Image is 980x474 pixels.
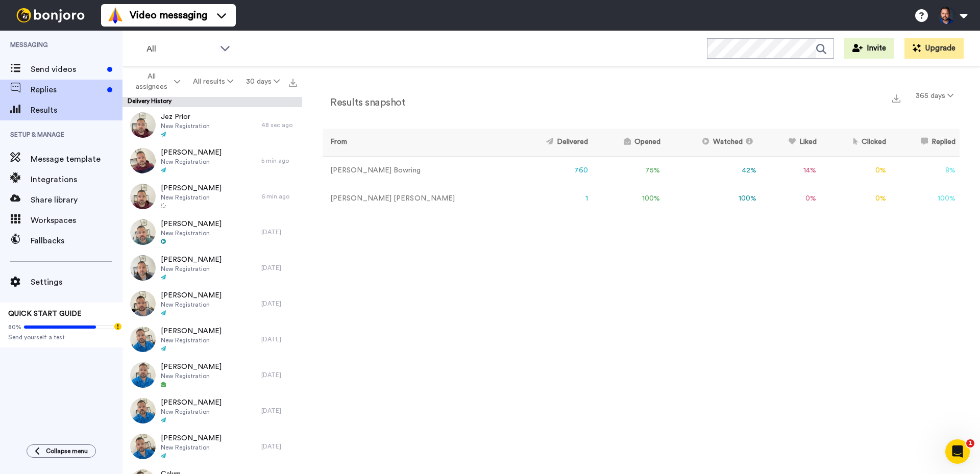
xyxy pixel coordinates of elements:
[821,157,891,185] td: 0 %
[323,97,405,108] h2: Results snapshot
[161,372,222,380] span: New Registration
[122,286,302,321] a: [PERSON_NAME]New Registration[DATE]
[8,323,21,331] span: 80%
[122,357,302,393] a: [PERSON_NAME]New Registration[DATE]
[161,265,222,273] span: New Registration
[261,192,297,201] div: 6 min ago
[122,393,302,429] a: [PERSON_NAME]New Registration[DATE]
[31,173,122,186] span: Integrations
[161,183,222,193] span: [PERSON_NAME]
[130,362,156,388] img: ed622756-8142-463a-bd95-752902b49f42-thumb.jpg
[122,143,302,179] a: [PERSON_NAME]New Registration5 min ago
[665,129,761,157] th: Watched
[131,71,172,92] span: All assignees
[261,228,297,236] div: [DATE]
[161,147,222,158] span: [PERSON_NAME]
[513,185,592,213] td: 1
[261,300,297,308] div: [DATE]
[844,38,894,59] button: Invite
[890,129,960,157] th: Replied
[31,235,122,247] span: Fallbacks
[239,72,286,91] button: 30 days
[161,193,222,202] span: New Registration
[122,179,302,214] a: [PERSON_NAME]New Registration6 min ago
[46,447,88,455] span: Collapse menu
[130,327,156,352] img: d9ce1bb8-1786-49dc-bfda-2891bb6428f7-thumb.jpg
[130,255,156,281] img: 107c6979-4f5e-4344-bb54-f42fa4a10a99-thumb.jpg
[161,326,222,336] span: [PERSON_NAME]
[592,185,664,213] td: 100 %
[889,90,903,105] button: Export a summary of each team member’s results that match this filter now.
[107,7,124,23] img: vm-color.svg
[31,214,122,227] span: Workspaces
[27,444,96,458] button: Collapse menu
[161,336,222,344] span: New Registration
[592,157,664,185] td: 75 %
[31,104,122,116] span: Results
[122,429,302,464] a: [PERSON_NAME]New Registration[DATE]
[113,322,122,331] div: Tooltip anchor
[761,185,820,213] td: 0 %
[161,229,222,237] span: New Registration
[945,439,970,464] iframe: Intercom live chat
[31,276,122,288] span: Settings
[910,87,960,105] button: 365 days
[892,94,900,103] img: export.svg
[161,255,222,265] span: [PERSON_NAME]
[122,107,302,143] a: Jez PriorNew Registration48 sec ago
[146,43,215,55] span: All
[821,129,891,157] th: Clicked
[31,194,122,206] span: Share library
[821,185,891,213] td: 0 %
[122,214,302,250] a: [PERSON_NAME]New Registration[DATE]
[261,157,297,165] div: 5 min ago
[665,185,761,213] td: 100 %
[323,157,513,185] td: [PERSON_NAME] Bowring
[130,112,156,138] img: dee24d07-b4e3-4b87-85bb-565acf9c4af3-thumb.jpg
[161,112,210,122] span: Jez Prior
[761,129,820,157] th: Liked
[289,79,297,87] img: export.svg
[286,74,300,89] button: Export all results that match these filters now.
[261,407,297,415] div: [DATE]
[31,153,122,165] span: Message template
[966,439,974,447] span: 1
[761,157,820,185] td: 14 %
[161,301,222,309] span: New Registration
[161,433,222,443] span: [PERSON_NAME]
[513,129,592,157] th: Delivered
[130,148,156,173] img: 831a0ce7-c756-4952-b6c3-8a3ea2aa6903-thumb.jpg
[130,398,156,423] img: 38ea414f-9ba9-4622-971a-f11f0d671bbe-thumb.jpg
[161,290,222,301] span: [PERSON_NAME]
[31,84,103,96] span: Replies
[161,219,222,229] span: [PERSON_NAME]
[161,122,210,130] span: New Registration
[8,310,82,317] span: QUICK START GUIDE
[665,157,761,185] td: 42 %
[890,157,960,185] td: 8 %
[130,291,156,316] img: ac6d5a1e-84db-4020-aaeb-ba1cb5de6d9f-thumb.jpg
[161,443,222,452] span: New Registration
[161,397,222,408] span: [PERSON_NAME]
[125,67,187,96] button: All assignees
[592,129,664,157] th: Opened
[31,63,103,76] span: Send videos
[130,219,156,245] img: ac2d27f0-0362-48ed-99be-e06e1fc06985-thumb.jpg
[513,157,592,185] td: 760
[323,185,513,213] td: [PERSON_NAME] [PERSON_NAME]
[890,185,960,213] td: 100 %
[130,184,156,209] img: 695b775c-51f3-4fa2-9bfa-0ed58d15649e-thumb.jpg
[130,434,156,459] img: ce5cf0fa-e712-4db3-a8e8-a1a0f56bca66-thumb.jpg
[261,264,297,272] div: [DATE]
[904,38,964,59] button: Upgrade
[261,371,297,379] div: [DATE]
[261,335,297,343] div: [DATE]
[187,72,240,91] button: All results
[122,97,302,107] div: Delivery History
[122,321,302,357] a: [PERSON_NAME]New Registration[DATE]
[161,362,222,372] span: [PERSON_NAME]
[261,442,297,451] div: [DATE]
[323,129,513,157] th: From
[261,121,297,129] div: 48 sec ago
